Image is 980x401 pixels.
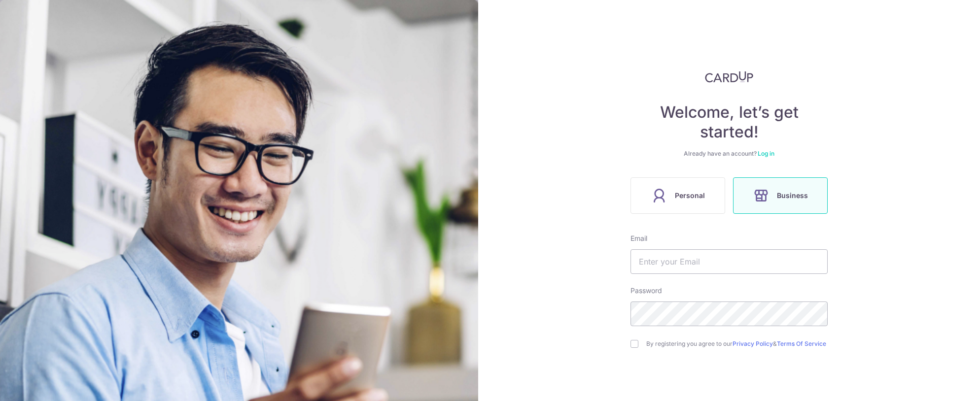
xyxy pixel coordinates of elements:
[733,340,773,347] a: Privacy Policy
[630,249,828,274] input: Enter your Email
[777,190,808,201] span: Business
[646,340,828,348] label: By registering you agree to our &
[777,340,826,347] a: Terms Of Service
[705,71,753,83] img: CardUp Logo
[729,177,832,214] a: Business
[630,286,662,296] label: Password
[630,150,828,158] div: Already have an account?
[758,150,774,157] a: Log in
[630,234,647,243] label: Email
[630,102,828,142] h4: Welcome, let’s get started!
[627,177,729,214] a: Personal
[675,190,705,201] span: Personal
